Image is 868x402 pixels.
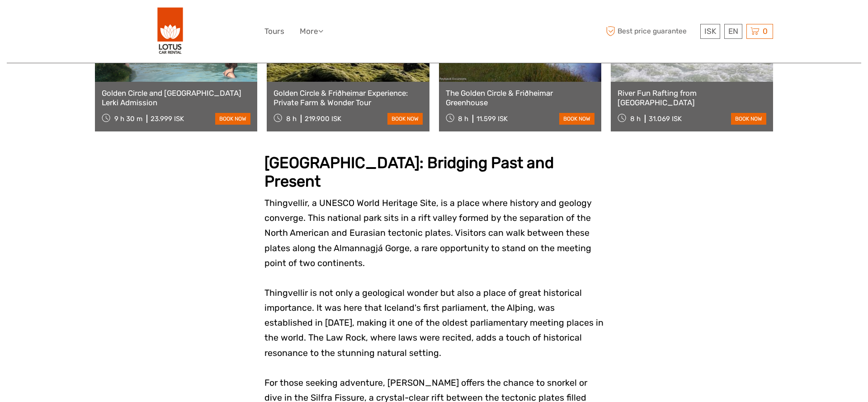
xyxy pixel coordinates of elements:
a: Tours [264,25,284,38]
div: 31.069 ISK [649,115,682,123]
a: The Golden Circle & Friðheimar Greenhouse [446,89,594,107]
span: Thingvellir is not only a geological wonder but also a place of great historical importance. It w... [264,288,604,358]
a: book now [559,113,594,125]
a: Golden Circle & Friðheimar Experience: Private Farm & Wonder Tour [274,89,422,107]
button: Open LiveChat chat widget [104,14,115,25]
div: EN [724,24,742,39]
span: 8 h [630,115,641,123]
a: River Fun Rafting from [GEOGRAPHIC_DATA] [618,89,766,107]
span: Thingvellir, a UNESCO World Heritage Site, is a place where history and geology converge. This na... [264,198,591,268]
div: 219.900 ISK [305,115,341,123]
a: Golden Circle and [GEOGRAPHIC_DATA] Lerki Admission [102,89,250,107]
span: ISK [704,27,716,36]
span: 0 [761,27,769,36]
span: 8 h [458,115,468,123]
a: book now [215,113,250,125]
div: 23.999 ISK [151,115,184,123]
div: 11.599 ISK [476,115,508,123]
p: We're away right now. Please check back later! [13,16,102,23]
img: 443-e2bd2384-01f0-477a-b1bf-f993e7f52e7d_logo_big.png [157,7,184,56]
a: More [300,25,323,38]
strong: [GEOGRAPHIC_DATA]: Bridging Past and Present [264,154,554,191]
a: book now [387,113,423,125]
a: book now [731,113,766,125]
span: 8 h [286,115,297,123]
span: 9 h 30 m [114,115,142,123]
span: Best price guarantee [604,24,698,39]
